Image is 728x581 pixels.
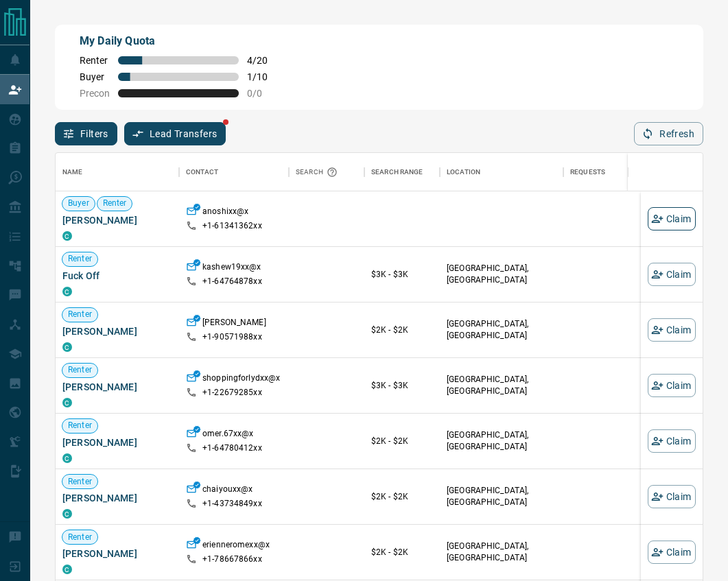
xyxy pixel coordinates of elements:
[62,269,172,283] span: Fuck Off
[447,263,556,286] p: [GEOGRAPHIC_DATA], [GEOGRAPHIC_DATA]
[371,379,433,392] p: $3K - $3K
[648,485,696,508] button: Claim
[202,554,262,565] p: +1- 78667866xx
[62,547,172,560] span: [PERSON_NAME]
[179,153,289,191] div: Contact
[648,429,696,453] button: Claim
[648,541,696,564] button: Claim
[202,372,280,387] p: shoppingforlydxx@x
[634,122,703,145] button: Refresh
[62,324,172,338] span: [PERSON_NAME]
[371,268,433,281] p: $3K - $3K
[296,153,341,191] div: Search
[62,342,72,352] div: condos.ca
[202,261,261,276] p: kashew19xx@x
[62,231,72,241] div: condos.ca
[648,318,696,342] button: Claim
[247,71,277,82] span: 1 / 10
[364,153,440,191] div: Search Range
[447,318,556,342] p: [GEOGRAPHIC_DATA], [GEOGRAPHIC_DATA]
[371,153,423,191] div: Search Range
[62,198,95,209] span: Buyer
[371,435,433,447] p: $2K - $2K
[202,387,262,399] p: +1- 22679285xx
[440,153,563,191] div: Location
[124,122,226,145] button: Lead Transfers
[447,485,556,508] p: [GEOGRAPHIC_DATA], [GEOGRAPHIC_DATA]
[62,565,72,574] div: condos.ca
[563,153,687,191] div: Requests
[80,55,110,66] span: Renter
[247,55,277,66] span: 4 / 20
[447,429,556,453] p: [GEOGRAPHIC_DATA], [GEOGRAPHIC_DATA]
[202,498,262,510] p: +1- 43734849xx
[648,263,696,286] button: Claim
[62,436,172,449] span: [PERSON_NAME]
[62,420,97,431] span: Renter
[62,213,172,227] span: [PERSON_NAME]
[62,398,72,407] div: condos.ca
[447,153,480,191] div: Location
[202,220,262,232] p: +1- 61341362xx
[570,153,605,191] div: Requests
[62,364,97,376] span: Renter
[371,546,433,558] p: $2K - $2K
[202,331,262,343] p: +1- 90571988xx
[202,484,253,498] p: chaiyouxx@x
[80,88,110,99] span: Precon
[80,33,277,49] p: My Daily Quota
[55,122,117,145] button: Filters
[202,539,270,554] p: erienneromexx@x
[80,71,110,82] span: Buyer
[97,198,132,209] span: Renter
[247,88,277,99] span: 0 / 0
[62,476,97,488] span: Renter
[186,153,218,191] div: Contact
[62,153,83,191] div: Name
[447,541,556,564] p: [GEOGRAPHIC_DATA], [GEOGRAPHIC_DATA]
[62,509,72,519] div: condos.ca
[62,253,97,265] span: Renter
[371,324,433,336] p: $2K - $2K
[202,206,248,220] p: anoshixx@x
[202,276,262,287] p: +1- 64764878xx
[648,207,696,230] button: Claim
[202,317,266,331] p: [PERSON_NAME]
[62,287,72,296] div: condos.ca
[62,309,97,320] span: Renter
[62,380,172,394] span: [PERSON_NAME]
[62,453,72,463] div: condos.ca
[202,442,262,454] p: +1- 64780412xx
[371,490,433,503] p: $2K - $2K
[447,374,556,397] p: [GEOGRAPHIC_DATA], [GEOGRAPHIC_DATA]
[56,153,179,191] div: Name
[202,428,253,442] p: omer.67xx@x
[62,491,172,505] span: [PERSON_NAME]
[648,374,696,397] button: Claim
[62,532,97,543] span: Renter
